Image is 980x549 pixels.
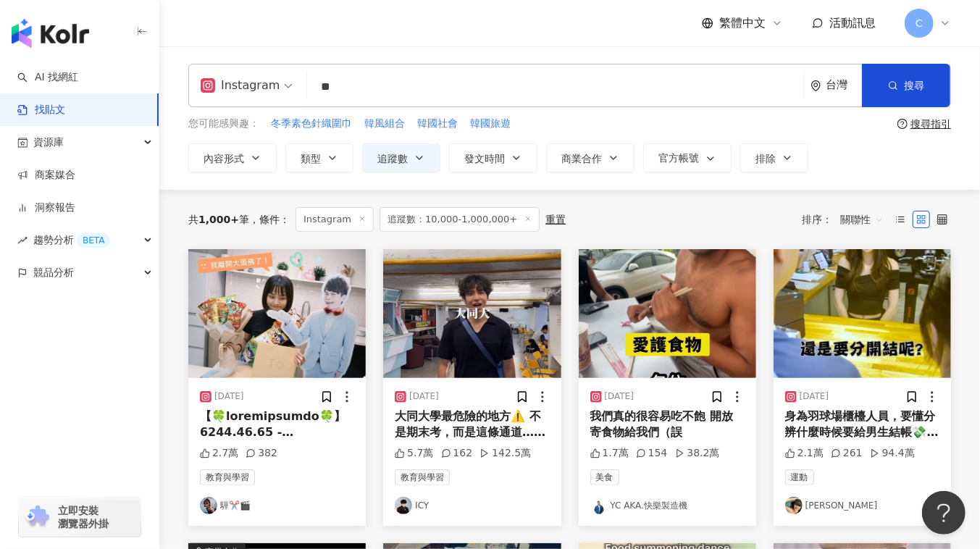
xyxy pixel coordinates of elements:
div: [DATE] [214,390,244,403]
span: 商業合作 [561,153,602,164]
span: 官方帳號 [658,152,699,164]
div: 142.5萬 [479,446,531,461]
div: 261 [831,446,863,461]
span: 競品分析 [33,256,74,289]
span: 韓國旅遊 [470,117,511,131]
div: 162 [441,446,473,461]
div: [DATE] [605,390,635,403]
img: post-image [188,249,366,378]
span: 資源庫 [33,126,64,159]
span: Instagram [296,207,374,232]
button: 內容形式 [188,143,277,172]
span: 追蹤數：10,000-1,000,000+ [380,207,540,232]
span: 1,000+ [198,214,239,225]
img: chrome extension [23,506,51,529]
button: 韓風組合 [364,116,406,132]
button: 搜尋 [862,64,950,107]
span: 類型 [301,153,321,164]
img: KOL Avatar [590,497,608,514]
span: 韓國社會 [417,117,458,131]
a: 商案媒合 [17,168,75,183]
span: 排除 [755,153,776,164]
div: 38.2萬 [675,446,720,461]
a: KOL AvatarYC AKA.快樂製造機 [590,497,745,514]
a: KOL AvatarICY [395,497,549,514]
div: [DATE] [800,390,829,403]
div: 台灣 [826,79,862,91]
button: 追蹤數 [362,143,440,172]
img: post-image [774,249,951,378]
span: 發文時間 [464,153,505,164]
button: 發文時間 [449,143,537,172]
button: 排除 [740,143,808,172]
button: 冬季素色針織圍巾 [270,116,353,132]
img: logo [12,19,89,48]
div: 身為羽球場櫃檯人員，要懂分辨什麼時候要給男生結帳💸 話說最近球價上漲，臨打費何時會漲？？ [PERSON_NAME]獨自升級羽球團🏸 固定每週一、週五 [DATE]-2230 週六[DATE]-... [785,408,939,441]
div: [DATE] [409,390,439,403]
div: 2.1萬 [785,446,824,461]
div: 大同大學最危險的地方⚠️ 不是期末考，而是這條通道… 180↑直接原地畢業 （我要去看鬼滅了 所以提早發片） #大學生 #日常 #大同大學 #大學生活 #大學日常 [395,408,549,441]
span: 追蹤數 [377,153,408,164]
span: 韓風組合 [364,117,405,131]
span: 教育與學習 [395,469,450,485]
span: 活動訊息 [829,16,876,30]
span: 教育與學習 [200,469,255,485]
img: KOL Avatar [395,497,412,514]
button: 商業合作 [546,143,635,172]
div: 重置 [545,214,566,225]
div: 共 筆 [188,214,249,225]
div: 【🍀loremipsumdo🍀】 6244.46.65 - 6338.76.92 sitametcons adipisci 「e56sed，doeiusmodt🇦🇺」 incididuntut ... [200,408,354,441]
a: 洞察報告 [17,201,75,215]
button: 類型 [285,143,353,172]
span: 搜尋 [904,80,924,91]
iframe: Help Scout Beacon - Open [922,491,966,535]
span: 條件 ： [249,214,290,225]
span: environment [811,80,821,91]
img: KOL Avatar [200,497,217,514]
img: KOL Avatar [785,497,803,514]
div: 94.4萬 [870,446,915,461]
div: 382 [246,446,277,461]
a: KOL Avatar驊✂️🎬 [200,497,354,514]
div: 我們真的很容易吃不飽 開放寄食物給我們（誤 [590,408,745,441]
div: 154 [636,446,668,461]
a: searchAI 找網紅 [17,70,78,85]
span: 趨勢分析 [33,224,110,256]
div: 2.7萬 [200,446,238,461]
span: 內容形式 [204,153,244,164]
div: 1.7萬 [590,446,629,461]
img: post-image [579,249,756,378]
span: question-circle [897,119,908,129]
span: 繁體中文 [719,15,766,31]
span: 立即安裝 瀏覽器外掛 [58,504,109,530]
div: 搜尋指引 [910,118,951,130]
span: 冬季素色針織圍巾 [271,117,352,131]
span: rise [17,235,28,246]
button: 韓國社會 [416,116,458,132]
div: 5.7萬 [395,446,433,461]
img: post-image [383,249,561,378]
span: C [916,15,923,31]
a: 找貼文 [17,103,65,117]
span: 關聯性 [840,208,884,231]
div: 排序： [802,208,892,231]
a: KOL Avatar[PERSON_NAME] [785,497,939,514]
a: chrome extension立即安裝 瀏覽器外掛 [19,498,141,537]
button: 韓國旅遊 [469,116,511,132]
div: BETA [77,233,110,248]
span: 您可能感興趣： [188,117,259,131]
div: Instagram [201,74,280,97]
button: 官方帳號 [643,143,732,172]
span: 運動 [785,469,814,485]
span: 美食 [590,469,619,485]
